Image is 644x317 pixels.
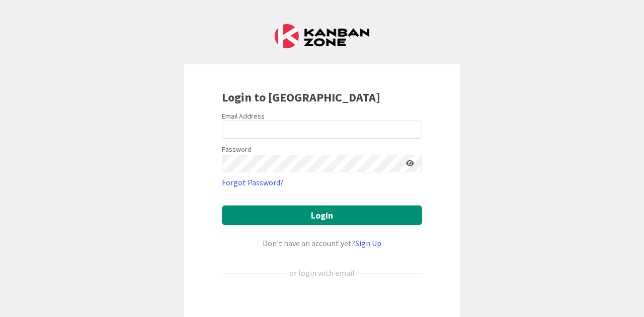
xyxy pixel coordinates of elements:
[222,176,284,188] a: Forgot Password?
[222,112,265,121] label: Email Address
[222,144,252,155] label: Password
[287,267,357,279] div: or login with email
[222,205,422,225] button: Login
[275,24,369,48] img: Kanban Zone
[355,238,381,248] a: Sign Up
[222,237,422,249] div: Don’t have an account yet?
[222,89,380,105] b: Login to [GEOGRAPHIC_DATA]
